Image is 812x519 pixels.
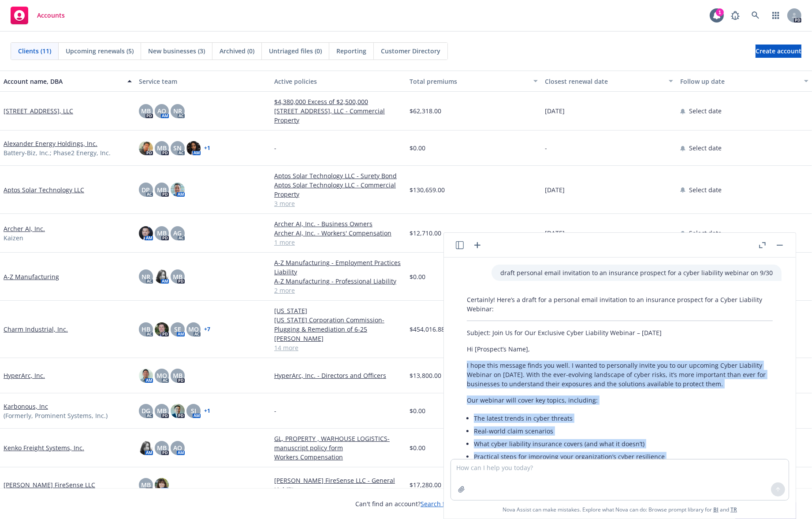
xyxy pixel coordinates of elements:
span: Untriaged files (0) [269,46,322,56]
div: Follow up date [680,77,799,86]
span: MB [157,443,167,452]
span: MB [141,106,151,116]
a: Report a Bug [726,7,744,24]
span: New businesses (3) [148,46,205,56]
a: GL, PROPERTY , WARHOUSE LOGISTICS- manuscript policy form [274,434,402,452]
span: Kaizen [4,233,23,243]
span: Can't find an account? [355,499,457,508]
span: - [274,406,276,415]
span: $0.00 [410,272,425,281]
span: $12,710.00 [410,228,441,238]
a: 14 more [274,343,402,352]
a: A-Z Manufacturing [4,272,59,281]
div: Account name, DBA [4,77,122,86]
a: A-Z Manufacturing - Professional Liability [274,276,402,286]
p: Subject: Join Us for Our Exclusive Cyber Liability Webinar – [DATE] [467,328,773,337]
a: [PERSON_NAME] FireSense LLC - General Liability [274,476,402,494]
span: MB [157,143,167,153]
a: BI [713,506,719,513]
a: Alexander Energy Holdings, Inc. [4,139,97,148]
button: Closest renewal date [541,71,677,92]
span: $454,016.88 [410,325,445,334]
span: Select date [689,185,722,194]
li: Practical steps for improving your organization’s cyber resilience [474,450,773,463]
span: Battery-Biz, Inc.; Phase2 Energy, Inc. [4,148,111,157]
span: MB [173,272,183,281]
a: Accounts [7,3,68,28]
img: photo [155,478,169,492]
span: Upcoming renewals (5) [66,46,134,56]
span: (Formerly, Prominent Systems, Inc.) [4,411,108,420]
a: Aptos Solar Technology LLC - Surety Bond [274,171,402,180]
span: AO [173,443,182,452]
a: Workers Compensation [274,452,402,462]
a: [STREET_ADDRESS], LLC - Commercial Property [274,106,402,125]
a: 3 more [274,199,402,208]
a: + 1 [204,146,210,151]
a: [STREET_ADDRESS], LLC [4,106,73,116]
a: Karbonous, Inc [4,402,48,411]
span: [DATE] [545,228,565,238]
a: Aptos Solar Technology LLC [4,185,84,194]
a: Create account [756,45,801,58]
a: TR [730,506,737,513]
a: 2 more [274,286,402,295]
span: Select date [689,106,722,116]
a: 1 more [274,238,402,247]
span: [DATE] [545,106,565,116]
span: Create account [756,43,801,60]
span: MQ [156,371,167,380]
a: HyperArc, Inc. - Directors and Officers [274,371,402,380]
a: $4,380,000 Excess of $2,500,000 [274,97,402,106]
li: Real-world claim scenarios [474,425,773,437]
img: photo [186,141,201,155]
p: Hi [Prospect’s Name], [467,344,773,354]
button: Total premiums [406,71,541,92]
div: Active policies [274,77,402,86]
div: Total premiums [410,77,528,86]
span: [DATE] [545,185,565,194]
img: photo [171,183,185,197]
span: SJ [191,406,196,415]
span: Select date [689,228,722,238]
img: photo [171,404,185,418]
a: + 7 [204,327,210,332]
a: Archer AI, Inc. - Business Owners [274,219,402,228]
span: $17,280.00 [410,480,441,489]
button: Active policies [271,71,406,92]
span: DP [142,185,150,194]
a: Archer AI, Inc. - Workers' Compensation [274,228,402,238]
a: A-Z Manufacturing - Employment Practices Liability [274,258,402,276]
img: photo [139,226,153,240]
p: draft personal email invitation to an insurance prospect for a cyber liability webinar on 9/30 [500,268,773,277]
img: photo [139,141,153,155]
span: HB [142,325,150,334]
li: The latest trends in cyber threats [474,412,773,425]
img: photo [155,269,169,284]
span: $0.00 [410,406,425,415]
p: I hope this message finds you well. I wanted to personally invite you to our upcoming Cyber Liabi... [467,361,773,388]
span: AO [157,106,166,116]
button: Service team [135,71,271,92]
span: MB [141,480,151,489]
p: Certainly! Here’s a draft for a personal email invitation to an insurance prospect for a Cyber Li... [467,295,773,314]
span: Clients (11) [18,46,51,56]
p: Our webinar will cover key topics, including: [467,396,773,405]
span: MB [157,228,167,238]
a: Archer AI, Inc. [4,224,45,233]
a: Search [747,7,764,24]
span: Archived (0) [220,46,254,56]
span: Accounts [37,12,65,19]
a: Charm Industrial, Inc. [4,325,68,334]
button: Follow up date [677,71,812,92]
span: MB [157,185,167,194]
span: $62,318.00 [410,106,441,116]
span: AG [174,228,182,238]
span: $0.00 [410,143,425,153]
a: [US_STATE] [274,306,402,315]
span: MQ [188,325,199,334]
span: NR [173,106,182,116]
span: $130,659.00 [410,185,445,194]
a: Switch app [767,7,785,24]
